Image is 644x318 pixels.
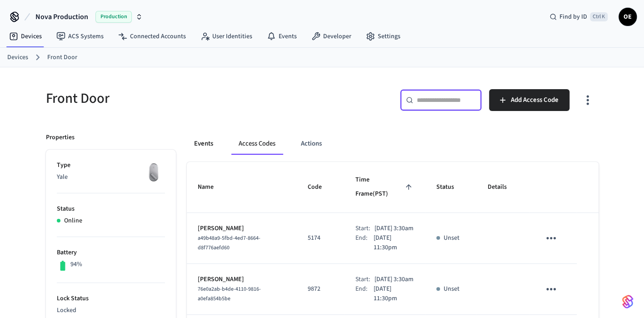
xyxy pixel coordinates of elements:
[542,9,615,25] div: Find by IDCtrl K
[444,233,459,243] p: Unset
[308,180,334,194] span: Code
[374,275,414,284] p: [DATE] 3:30am
[444,284,459,294] p: Unset
[590,12,608,21] span: Ctrl K
[355,173,414,202] span: Time Frame(PST)
[308,233,334,243] p: 5174
[95,11,132,23] span: Production
[46,133,75,142] p: Properties
[308,284,334,294] p: 9872
[2,28,49,45] a: Devices
[57,306,165,315] p: Locked
[436,180,466,194] span: Status
[7,53,28,62] a: Devices
[198,275,286,284] p: [PERSON_NAME]
[355,275,374,284] div: Start:
[488,180,519,194] span: Details
[355,233,374,252] div: End:
[231,133,283,155] button: Access Codes
[374,233,414,252] p: [DATE] 11:30pm
[374,224,414,233] p: [DATE] 3:30am
[355,284,374,303] div: End:
[294,133,329,155] button: Actions
[142,161,165,183] img: August Wifi Smart Lock 3rd Gen, Silver, Front
[193,28,260,45] a: User Identities
[559,12,587,21] span: Find by ID
[359,28,408,45] a: Settings
[49,28,111,45] a: ACS Systems
[111,28,193,45] a: Connected Accounts
[198,180,225,194] span: Name
[198,234,260,252] span: a49b48a9-5fbd-4ed7-8664-d8f776aefd60
[198,224,286,233] p: [PERSON_NAME]
[260,28,304,45] a: Events
[46,89,317,108] h5: Front Door
[70,260,82,269] p: 94%
[374,284,414,303] p: [DATE] 11:30pm
[187,133,220,155] button: Events
[47,53,77,62] a: Front Door
[619,8,637,26] button: OE
[57,294,165,303] p: Lock Status
[35,11,88,22] span: Nova Production
[57,248,165,257] p: Battery
[57,172,165,182] p: Yale
[355,224,374,233] div: Start:
[622,294,633,309] img: SeamLogoGradient.69752ec5.svg
[619,9,636,25] span: OE
[57,204,165,214] p: Status
[198,285,261,303] span: 76e0a2ab-b4de-4110-9816-a0efa854b5be
[511,94,559,106] span: Add Access Code
[57,161,165,170] p: Type
[64,216,82,226] p: Online
[187,133,599,155] div: ant example
[489,89,569,111] button: Add Access Code
[304,28,359,45] a: Developer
